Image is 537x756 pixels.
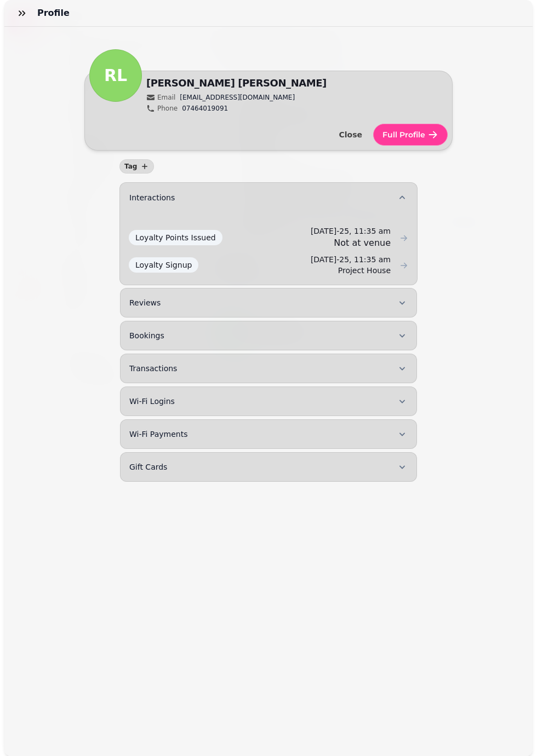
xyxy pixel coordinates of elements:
span: Phone [157,104,178,113]
button: Bookings [120,321,417,350]
span: Close [339,131,362,138]
button: Wi-Fi Logins [120,386,417,416]
button: Tag [119,159,154,174]
span: Gift Cards [129,461,167,472]
span: Loyalty Points Issued [129,230,222,245]
span: [DATE]-25, 11:35 am [311,226,391,236]
button: Gift Cards [120,452,417,482]
span: Interactions [129,192,175,203]
h3: Profile [37,7,74,20]
span: Loyalty Signup [129,257,198,273]
span: [DATE]-25, 11:35 am [311,254,391,265]
p: Project House [338,265,391,276]
span: Bookings [129,330,164,341]
span: Wi-Fi Payments [129,429,187,440]
span: Email [157,93,175,102]
span: Reviews [129,297,161,308]
button: Transactions [120,354,417,383]
button: Phone07464019091 [146,104,228,113]
span: Transactions [129,363,177,374]
span: [EMAIL_ADDRESS][DOMAIN_NAME] [180,93,295,102]
button: Full Profile [373,124,448,146]
span: Full Profile [382,131,425,138]
button: Wi-Fi Payments [120,419,417,449]
button: Interactions [120,183,417,212]
div: RL [104,66,127,85]
span: Wi-Fi Logins [129,396,175,407]
h2: [PERSON_NAME] [PERSON_NAME] [146,76,448,91]
button: Close [330,128,371,142]
span: 07464019091 [182,104,228,113]
button: Reviews [120,288,417,318]
div: Not at venue [334,236,391,250]
button: Email[EMAIL_ADDRESS][DOMAIN_NAME] [146,93,295,102]
span: Tag [124,163,137,170]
